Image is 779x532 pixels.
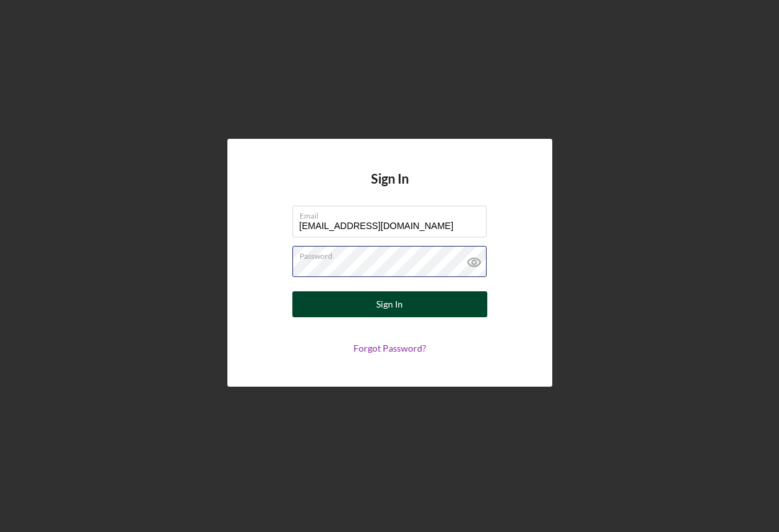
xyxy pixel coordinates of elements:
[300,247,487,261] label: Password
[292,291,487,317] button: Sign In
[376,291,403,317] div: Sign In
[300,206,487,221] label: Email
[371,171,409,206] h4: Sign In
[353,343,426,354] a: Forgot Password?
